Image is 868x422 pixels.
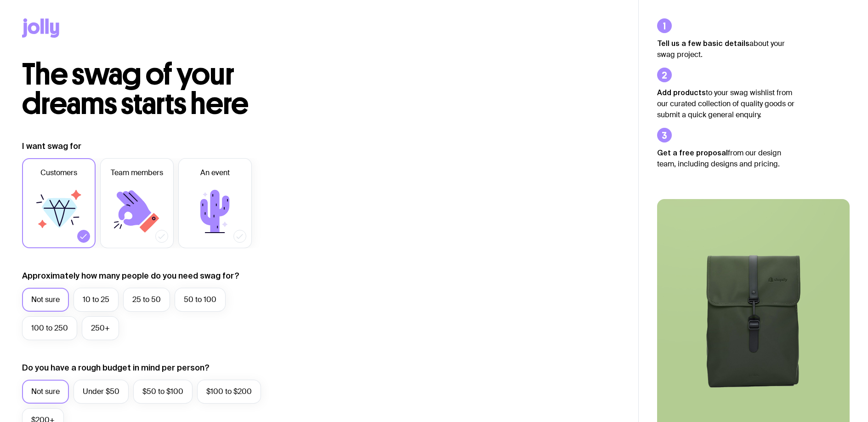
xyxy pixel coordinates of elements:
[82,316,119,340] label: 250+
[74,380,129,404] label: Under $50
[133,380,193,404] label: $50 to $100
[175,288,226,312] label: 50 to 100
[74,288,119,312] label: 10 to 25
[22,380,69,404] label: Not sure
[22,316,77,340] label: 100 to 250
[657,38,795,60] p: about your swag project.
[111,167,163,178] span: Team members
[22,141,81,152] label: I want swag for
[22,362,210,373] label: Do you have a rough budget in mind per person?
[657,147,795,170] p: from our design team, including designs and pricing.
[22,56,249,122] span: The swag of your dreams starts here
[22,288,69,312] label: Not sure
[197,380,261,404] label: $100 to $200
[200,167,230,178] span: An event
[657,148,728,157] strong: Get a free proposal
[657,88,706,97] strong: Add products
[657,87,795,120] p: to your swag wishlist from our curated collection of quality goods or submit a quick general enqu...
[123,288,170,312] label: 25 to 50
[40,167,77,178] span: Customers
[22,270,239,281] label: Approximately how many people do you need swag for?
[657,39,749,47] strong: Tell us a few basic details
